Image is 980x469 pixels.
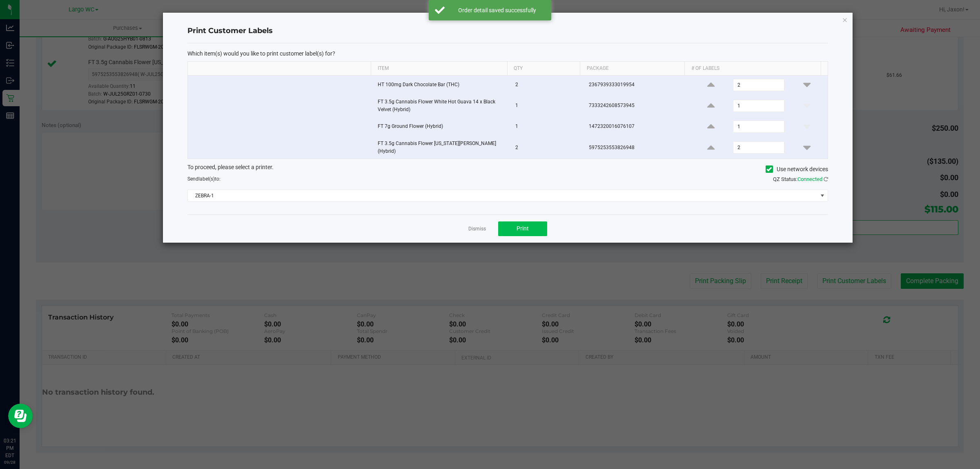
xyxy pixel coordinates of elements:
td: 2367939333019954 [584,76,690,95]
td: 7333242608573945 [584,95,690,117]
iframe: Resource center [8,404,33,428]
td: 2 [510,136,584,159]
a: Dismiss [468,226,486,232]
p: Which item(s) would you like to print customer label(s) for? [187,50,828,57]
td: 2 [510,76,584,95]
th: Qty [507,62,580,76]
span: ZEBRA-1 [188,190,817,201]
th: Package [580,62,684,76]
td: 1472320016076107 [584,117,690,136]
div: To proceed, please select a printer. [181,163,834,175]
td: 1 [510,117,584,136]
td: HT 100mg Dark Chocolate Bar (THC) [373,76,510,95]
th: # of labels [684,62,821,76]
span: Send to: [187,176,220,182]
td: FT 7g Ground Flower (Hybrid) [373,117,510,136]
td: FT 3.5g Cannabis Flower [US_STATE][PERSON_NAME] (Hybrid) [373,136,510,159]
td: 5975253553826948 [584,136,690,159]
td: 1 [510,95,584,117]
button: Print [498,221,547,236]
span: QZ Status: [773,176,828,182]
span: Print [517,225,529,232]
span: Connected [797,176,822,182]
td: FT 3.5g Cannabis Flower White Hot Guava 14 x Black Velvet (Hybrid) [373,95,510,117]
div: Order detail saved successfully [449,6,545,14]
th: Item [371,62,507,76]
h4: Print Customer Labels [187,26,828,36]
label: Use network devices [766,165,828,174]
span: label(s) [198,176,215,182]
